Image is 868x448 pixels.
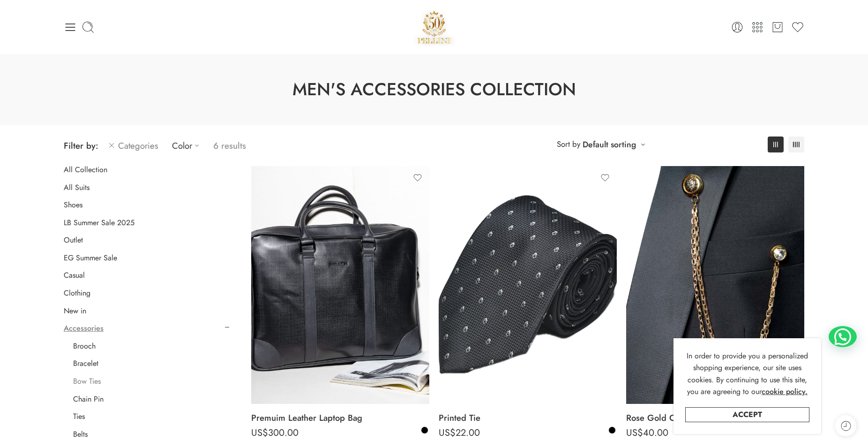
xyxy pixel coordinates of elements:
[685,407,809,422] a: Accept
[73,342,96,351] a: Brooch
[583,138,636,151] a: Default sorting
[731,21,744,34] a: Login / Register
[626,409,804,427] a: Rose Gold Chain Pin
[64,165,107,175] a: All Collection
[439,426,480,440] bdi: 22.00
[64,218,135,228] a: LB Summer Sale 2025
[64,271,85,280] a: Casual
[439,426,456,440] span: US$
[414,7,454,47] a: Pellini -
[64,324,104,333] a: Accessories
[64,253,117,263] a: EG Summer Sale
[626,426,668,440] bdi: 40.00
[414,7,454,47] img: Pellini
[771,21,784,34] a: Cart
[73,412,85,421] a: Ties
[23,77,845,102] h1: Men's Accessories Collection
[73,395,104,404] a: Chain Pin
[557,137,580,152] span: Sort by
[251,426,299,440] bdi: 300.00
[439,409,617,427] a: Printed Tie
[762,386,808,398] a: cookie policy.
[608,426,616,434] a: Black
[64,306,86,316] a: New in
[64,289,90,298] a: Clothing
[791,21,804,34] a: Wishlist
[251,409,429,427] a: Premuim Leather Laptop Bag
[64,200,82,210] a: Shoes
[420,426,429,434] a: Black
[64,235,83,245] a: Outlet
[73,377,101,386] a: Bow Ties
[73,359,98,368] a: Bracelet
[108,135,158,157] a: Categories
[64,139,98,152] span: Filter by:
[64,183,90,192] a: All Suits
[687,350,808,397] span: In order to provide you a personalized shopping experience, our site uses cookies. By continuing ...
[251,426,268,440] span: US$
[626,426,643,440] span: US$
[213,135,246,157] p: 6 results
[172,135,204,157] a: Color
[73,430,88,439] a: Belts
